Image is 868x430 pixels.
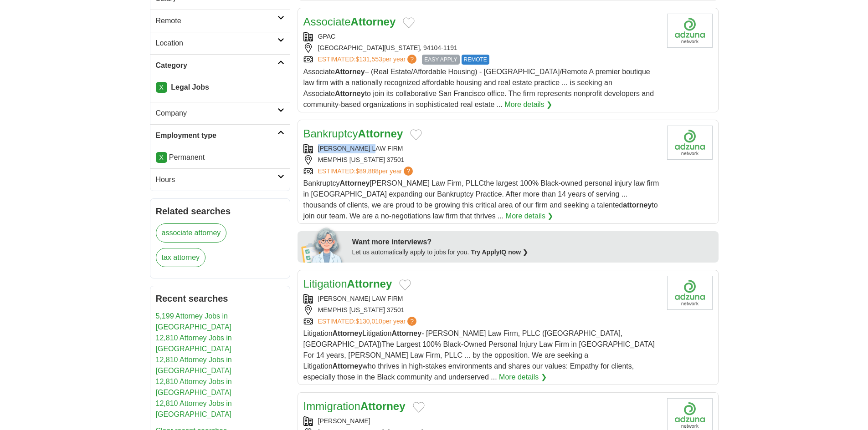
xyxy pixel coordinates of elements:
[156,292,284,305] h2: Recent searches
[156,38,277,49] h2: Location
[156,152,284,163] li: Permanent
[335,68,365,76] strong: Attorney
[150,10,290,32] a: Remote
[506,211,554,222] a: More details ❯
[303,43,660,53] div: [GEOGRAPHIC_DATA][US_STATE], 94104-1191
[156,152,167,163] a: X
[156,334,232,353] a: 12,810 Attorney Jobs in [GEOGRAPHIC_DATA]
[391,329,421,337] strong: Attorney
[303,144,660,153] div: [PERSON_NAME] LAW FIRM
[150,54,290,76] a: Category
[156,15,277,26] h2: Remote
[403,17,415,28] button: Add to favorite jobs
[347,278,392,290] strong: Attorney
[303,294,660,304] div: [PERSON_NAME] LAW FIRM
[156,248,206,267] a: tax attorney
[156,130,277,141] h2: Employment type
[352,248,713,257] div: Let us automatically apply to jobs for you.
[150,102,290,124] a: Company
[156,108,277,119] h2: Company
[410,129,422,140] button: Add to favorite jobs
[407,317,416,326] span: ?
[335,90,365,97] strong: Attorney
[407,55,416,64] span: ?
[303,329,655,381] span: Litigation Litigation - [PERSON_NAME] Law Firm, PLLC ([GEOGRAPHIC_DATA], [GEOGRAPHIC_DATA])The La...
[303,127,403,140] a: BankruptcyAttorney
[303,68,654,108] span: Associate – (Real Estate/Affordable Housing) - [GEOGRAPHIC_DATA]/Remote A premier boutique law fi...
[318,55,419,65] a: ESTIMATED:$131,553per year?
[333,362,363,370] strong: Attorney
[303,155,660,165] div: MEMPHIS [US_STATE] 37501
[156,60,277,71] h2: Category
[301,226,345,263] img: apply-iq-scientist.png
[505,99,553,110] a: More details ❯
[303,400,406,412] a: ImmigrationAttorney
[352,237,713,248] div: Want more interviews?
[303,32,660,41] div: GPAC
[667,14,713,48] img: Company logo
[150,168,290,191] a: Hours
[303,416,660,426] div: [PERSON_NAME]
[623,201,652,209] strong: attorney
[471,248,528,256] a: Try ApplyIQ now ❯
[156,400,232,418] a: 12,810 Attorney Jobs in [GEOGRAPHIC_DATA]
[156,223,227,243] a: associate attorney
[355,167,379,175] span: $89,888
[355,56,382,63] span: $131,553
[303,278,392,290] a: LitigationAttorney
[413,402,425,413] button: Add to favorite jobs
[422,55,459,65] span: EASY APPLY
[156,356,232,374] a: 12,810 Attorney Jobs in [GEOGRAPHIC_DATA]
[499,372,547,383] a: More details ❯
[150,32,290,54] a: Location
[355,318,382,325] span: $130,010
[303,305,660,315] div: MEMPHIS [US_STATE] 37501
[318,167,415,176] a: ESTIMATED:$89,888per year?
[399,279,411,290] button: Add to favorite jobs
[360,400,406,412] strong: Attorney
[351,15,396,28] strong: Attorney
[156,174,277,185] h2: Hours
[171,83,209,91] strong: Legal Jobs
[667,276,713,310] img: Company logo
[333,329,363,337] strong: Attorney
[303,15,396,28] a: AssociateAttorney
[156,82,167,93] a: X
[156,378,232,396] a: 12,810 Attorney Jobs in [GEOGRAPHIC_DATA]
[462,55,489,65] span: REMOTE
[150,124,290,147] a: Employment type
[318,317,419,326] a: ESTIMATED:$130,010per year?
[340,179,370,187] strong: Attorney
[156,204,284,218] h2: Related searches
[404,167,413,176] span: ?
[156,312,232,331] a: 5,199 Attorney Jobs in [GEOGRAPHIC_DATA]
[303,179,659,220] span: Bankruptcy [PERSON_NAME] Law Firm, PLLCthe largest 100% Black-owned personal injury law firm in [...
[667,126,713,160] img: Company logo
[358,127,403,140] strong: Attorney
